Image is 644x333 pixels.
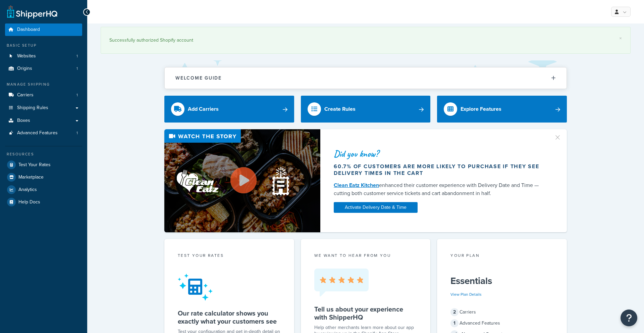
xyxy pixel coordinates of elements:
a: Dashboard [5,23,82,36]
div: enhanced their customer experience with Delivery Date and Time — cutting both customer service ti... [334,181,546,197]
div: Basic Setup [5,43,82,48]
li: Origins [5,62,82,75]
span: Websites [17,53,36,59]
a: Explore Features [437,96,567,123]
a: Boxes [5,114,82,127]
span: 1 [76,130,78,136]
span: Shipping Rules [17,105,48,111]
a: Add Carriers [164,96,294,123]
span: Dashboard [17,27,40,33]
h5: Tell us about your experience with ShipperHQ [314,305,417,321]
a: Analytics [5,184,82,196]
span: 2 [450,308,459,316]
div: Your Plan [450,252,553,260]
span: Marketplace [18,175,44,180]
span: 1 [76,66,78,72]
a: × [619,36,622,41]
a: Clean Eatz Kitchen [334,181,379,189]
span: Help Docs [18,199,40,205]
a: Test Your Rates [5,159,82,171]
button: Welcome Guide [165,67,567,89]
li: Carriers [5,89,82,101]
p: we want to hear from you [314,252,417,258]
span: Test Your Rates [18,162,51,168]
span: Origins [17,66,32,72]
div: Add Carriers [188,104,219,114]
a: Marketplace [5,171,82,183]
span: 1 [76,53,78,59]
span: 1 [450,319,459,327]
span: 1 [76,92,78,98]
h5: Essentials [450,276,553,286]
a: Origins1 [5,62,82,75]
a: Help Docs [5,196,82,208]
span: Boxes [17,118,30,124]
a: Shipping Rules [5,102,82,114]
div: Test your rates [178,252,281,260]
div: Manage Shipping [5,82,82,87]
img: Video thumbnail [164,129,320,232]
a: Websites1 [5,50,82,62]
a: Carriers1 [5,89,82,101]
h5: Our rate calculator shows you exactly what your customers see [178,309,281,325]
h2: Welcome Guide [175,76,222,81]
a: View Plan Details [450,291,482,297]
div: Resources [5,151,82,157]
a: Create Rules [301,96,431,123]
a: Advanced Features1 [5,127,82,139]
div: Advanced Features [450,319,553,328]
span: Advanced Features [17,130,58,136]
div: 60.7% of customers are more likely to purchase if they see delivery times in the cart [334,163,546,177]
span: Carriers [17,92,34,98]
div: Successfully authorized Shopify account [109,36,622,45]
div: Create Rules [324,104,356,114]
div: Did you know? [334,149,546,158]
button: Open Resource Center [621,310,637,326]
span: Analytics [18,187,37,193]
a: Activate Delivery Date & Time [334,202,418,213]
li: Websites [5,50,82,62]
div: Carriers [450,307,553,317]
li: Advanced Features [5,127,82,139]
div: Explore Features [461,104,501,114]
